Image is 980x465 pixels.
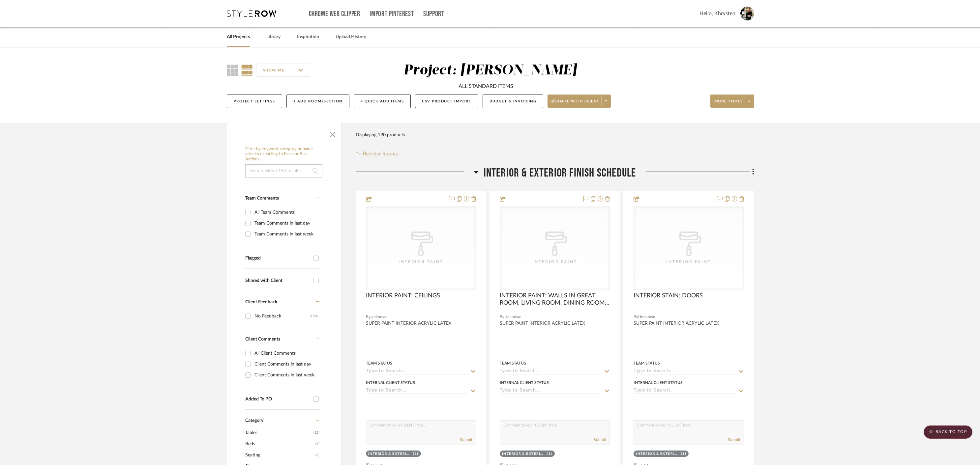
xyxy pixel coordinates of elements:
div: (1) [681,451,687,456]
div: Interior Paint [388,259,454,265]
span: (12) [313,427,319,438]
span: Unknown [638,314,655,320]
button: Reorder Rooms [356,150,398,158]
div: Interior Paint [522,259,588,265]
span: Seating [245,450,314,461]
div: (1) [547,451,552,456]
div: No Feedback [254,311,310,321]
button: + Add Room/Section [286,95,349,108]
span: INTERIOR PAINT: WALLS IN GREAT ROOM, LIVING ROOM, DINING ROOM, KITCHEN & HALLWAYS [500,292,610,307]
div: (158) [310,311,318,321]
div: Internal Client Status [634,380,683,386]
div: ALL STANDARD ITEMS [459,82,513,90]
input: Type to Search… [366,388,468,394]
input: Type to Search… [634,388,736,394]
div: Client Comments in last day [254,359,318,369]
div: All Client Comments [254,348,318,359]
button: + Quick Add Items [354,95,411,108]
div: Added To PO [245,397,310,402]
div: Team Comments in last day [254,218,318,229]
span: Unknown [504,314,521,320]
input: Type to Search… [366,369,468,375]
div: Interior & Exterior Finish Schedule [502,451,546,456]
button: More tools [710,95,754,108]
span: (6) [315,450,319,460]
div: Team Status [500,360,526,366]
scroll-to-top-button: BACK TO TOP [924,425,972,439]
h6: Filter by keyword, category or name prior to exporting to Excel or Bulk Actions [245,147,322,162]
span: INTERIOR PAINT: CEILINGS [366,292,440,299]
button: Budget & Invoicing [483,95,543,108]
div: Client Comments in last week [254,370,318,380]
span: By [500,314,504,320]
div: (1) [413,451,419,456]
button: Close [326,127,339,140]
a: Library [266,33,281,41]
div: Shared with Client [245,278,310,284]
div: Team Status [634,360,660,366]
div: Interior Paint [656,259,722,265]
span: Hello, Khrysten [699,10,735,17]
button: Project Settings [227,95,282,108]
span: By [366,314,371,320]
div: Team Status [366,360,392,366]
button: CSV Product Import [415,95,478,108]
input: Type to Search… [500,388,602,394]
span: INTERIOR STAIN: DOORS [634,292,703,299]
button: Submit [460,437,472,443]
div: Internal Client Status [500,380,549,386]
a: Support [423,11,444,17]
input: Type to Search… [634,369,736,375]
input: Type to Search… [500,369,602,375]
span: Client Comments [245,337,280,342]
span: Unknown [371,314,388,320]
span: (6) [315,439,319,449]
button: Submit [728,437,740,443]
span: Category [245,418,263,424]
a: Import Pinterest [370,11,414,17]
span: Share with client [551,99,600,109]
button: Submit [594,437,606,443]
img: avatar [740,7,754,20]
div: Interior & Exterior Finish Schedule [368,451,412,456]
div: All Team Comments [254,207,318,218]
span: By [634,314,638,320]
div: Displaying 190 products [356,128,405,142]
a: Inspiration [297,33,319,41]
div: 0 [366,207,476,290]
span: Client Feedback [245,300,277,304]
div: Internal Client Status [366,380,415,386]
span: Interior & Exterior Finish Schedule [484,166,636,180]
input: Search within 190 results [245,164,322,178]
span: Beds [245,438,314,450]
a: Upload History [336,33,366,41]
span: Team Comments [245,196,279,201]
span: Tables [245,427,312,438]
span: More tools [714,99,743,109]
a: Chrome Web Clipper [309,11,360,17]
a: All Projects [227,33,250,41]
div: Interior & Exterior Finish Schedule [636,451,679,456]
button: Share with client [548,95,611,108]
div: Team Comments in last week [254,229,318,239]
div: Project: [PERSON_NAME] [403,64,577,77]
div: Flagged [245,256,310,261]
div: 0 [500,207,609,290]
span: Reorder Rooms [363,150,398,158]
